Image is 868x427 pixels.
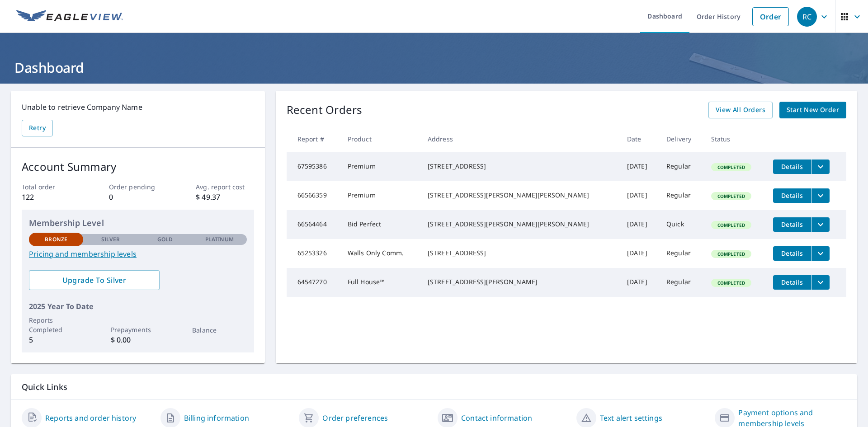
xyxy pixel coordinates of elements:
[778,191,806,200] span: Details
[811,217,830,232] button: filesDropdownBtn-66564464
[620,268,659,297] td: [DATE]
[192,325,246,335] p: Balance
[811,246,830,261] button: filesDropdownBtn-65253326
[287,239,340,268] td: 65253326
[111,325,165,334] p: Prepayments
[659,210,704,239] td: Quick
[620,152,659,181] td: [DATE]
[428,162,613,171] div: [STREET_ADDRESS]
[712,164,750,170] span: Completed
[45,235,67,244] p: Bronze
[340,152,420,181] td: Premium
[29,217,247,229] p: Membership Level
[773,246,811,261] button: detailsBtn-65253326
[287,126,340,152] th: Report #
[340,181,420,210] td: Premium
[811,160,830,174] button: filesDropdownBtn-67595386
[196,182,254,192] p: Avg. report cost
[428,277,613,286] div: [STREET_ADDRESS][PERSON_NAME]
[773,188,811,203] button: detailsBtn-66566359
[428,220,613,229] div: [STREET_ADDRESS][PERSON_NAME][PERSON_NAME]
[22,182,80,192] p: Total order
[620,126,659,152] th: Date
[659,268,704,297] td: Regular
[659,152,704,181] td: Regular
[708,102,773,118] a: View All Orders
[716,104,765,116] span: View All Orders
[36,275,152,285] span: Upgrade To Silver
[29,315,83,334] p: Reports Completed
[712,193,750,199] span: Completed
[184,413,249,423] a: Billing information
[712,251,750,257] span: Completed
[778,278,806,286] span: Details
[778,220,806,229] span: Details
[29,122,46,134] span: Retry
[29,301,247,312] p: 2025 Year To Date
[712,280,750,286] span: Completed
[340,210,420,239] td: Bid Perfect
[111,334,165,345] p: $ 0.00
[811,275,830,290] button: filesDropdownBtn-64547270
[340,239,420,268] td: Walls Only Comm.
[157,235,173,244] p: Gold
[659,126,704,152] th: Delivery
[797,7,817,27] div: RC
[787,104,839,116] span: Start New Order
[704,126,766,152] th: Status
[29,270,160,290] a: Upgrade To Silver
[773,160,811,174] button: detailsBtn-67595386
[620,181,659,210] td: [DATE]
[287,181,340,210] td: 66566359
[778,162,806,171] span: Details
[22,120,53,136] button: Retry
[109,192,167,202] p: 0
[779,102,846,118] a: Start New Order
[420,126,620,152] th: Address
[287,268,340,297] td: 64547270
[196,192,254,202] p: $ 49.37
[428,249,613,258] div: [STREET_ADDRESS]
[22,192,80,202] p: 122
[29,249,247,259] a: Pricing and membership levels
[428,191,613,200] div: [STREET_ADDRESS][PERSON_NAME][PERSON_NAME]
[752,7,789,26] a: Order
[340,268,420,297] td: Full House™
[22,159,254,175] p: Account Summary
[287,102,363,118] p: Recent Orders
[287,152,340,181] td: 67595386
[22,381,846,393] p: Quick Links
[811,188,830,203] button: filesDropdownBtn-66566359
[22,102,254,113] p: Unable to retrieve Company Name
[659,181,704,210] td: Regular
[620,210,659,239] td: [DATE]
[659,239,704,268] td: Regular
[773,217,811,232] button: detailsBtn-66564464
[322,413,388,423] a: Order preferences
[712,222,750,228] span: Completed
[109,182,167,192] p: Order pending
[340,126,420,152] th: Product
[205,235,234,244] p: Platinum
[16,10,123,23] img: EV Logo
[620,239,659,268] td: [DATE]
[287,210,340,239] td: 66564464
[45,413,136,423] a: Reports and order history
[600,413,662,423] a: Text alert settings
[461,413,532,423] a: Contact information
[778,249,806,258] span: Details
[101,235,120,244] p: Silver
[29,334,83,345] p: 5
[773,275,811,290] button: detailsBtn-64547270
[11,58,857,77] h1: Dashboard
